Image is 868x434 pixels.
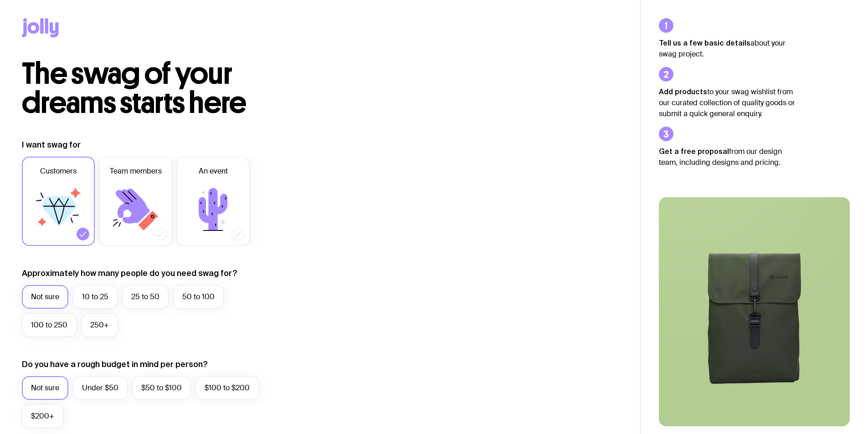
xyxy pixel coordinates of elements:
[40,166,77,177] span: Customers
[22,313,77,337] label: 100 to 250
[22,56,247,121] span: The swag of your dreams starts here
[22,376,68,400] label: Not sure
[659,37,796,60] p: about your swag project.
[122,285,169,309] label: 25 to 50
[22,359,208,370] label: Do you have a rough budget in mind per person?
[659,146,796,168] p: from our design team, including designs and pricing.
[199,166,228,177] span: An event
[659,87,707,96] strong: Add products
[22,404,63,428] label: $200+
[22,285,68,309] label: Not sure
[659,39,750,47] strong: Tell us a few basic details
[132,376,191,400] label: $50 to $100
[22,268,237,279] label: Approximately how many people do you need swag for?
[73,376,128,400] label: Under $50
[173,285,224,309] label: 50 to 100
[73,285,118,309] label: 10 to 25
[22,139,81,150] label: I want swag for
[195,376,259,400] label: $100 to $200
[81,313,118,337] label: 250+
[110,166,162,177] span: Team members
[659,86,796,119] p: to your swag wishlist from our curated collection of quality goods or submit a quick general enqu...
[659,147,729,155] strong: Get a free proposal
